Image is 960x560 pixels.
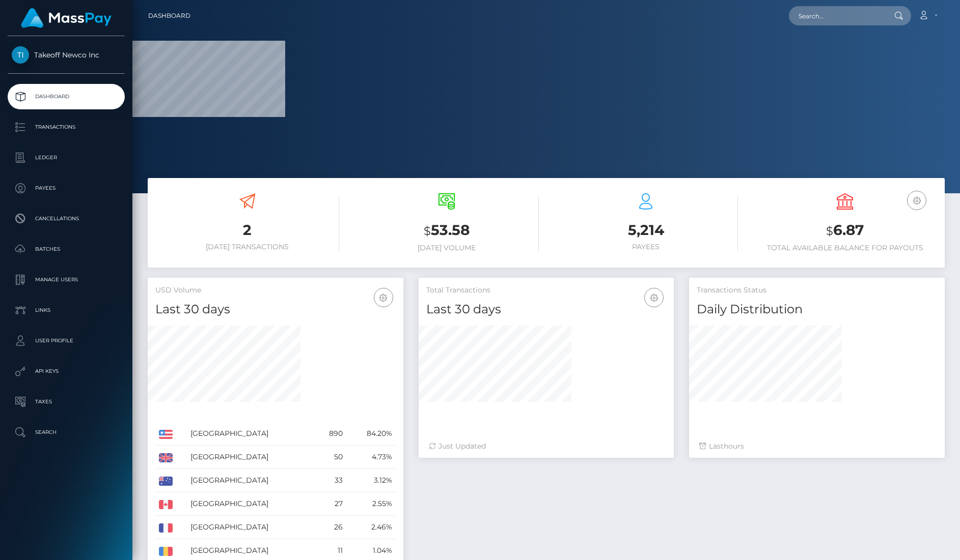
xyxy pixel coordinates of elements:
h5: USD Volume [155,285,396,296]
h3: 53.58 [354,220,538,241]
a: Cancellations [8,206,125,231]
img: RO.png [159,547,173,556]
div: Just Updated [429,441,664,452]
a: Transactions [8,114,125,140]
h3: 6.87 [753,220,937,241]
td: 27 [315,492,346,516]
td: 890 [315,422,346,446]
p: Taxes [12,394,121,409]
a: Payees [8,175,125,201]
td: [GEOGRAPHIC_DATA] [187,446,315,469]
p: Payees [12,181,121,196]
h4: Last 30 days [426,301,667,318]
p: Transactions [12,120,121,135]
a: Manage Users [8,267,125,292]
td: 2.55% [346,492,395,516]
img: MassPay Logo [21,8,112,28]
p: Search [12,425,121,440]
td: 84.20% [346,422,395,446]
img: GB.png [159,453,173,462]
img: US.png [159,430,173,439]
a: Dashboard [8,84,125,109]
p: Batches [12,242,121,257]
p: Ledger [12,150,121,165]
p: API Keys [12,364,121,379]
td: 26 [315,516,346,539]
input: Search... [789,6,885,25]
span: Takeoff Newco Inc [8,50,125,60]
img: AU.png [159,477,173,486]
h4: Daily Distribution [697,301,937,318]
p: User Profile [12,333,121,348]
div: Last hours [699,441,935,452]
p: Links [12,303,121,318]
td: [GEOGRAPHIC_DATA] [187,492,315,516]
td: [GEOGRAPHIC_DATA] [187,516,315,539]
p: Dashboard [12,89,121,104]
td: 33 [315,469,346,492]
h4: Last 30 days [155,301,396,318]
h6: [DATE] Volume [354,244,538,252]
h5: Transactions Status [697,285,937,296]
a: Ledger [8,145,125,170]
p: Cancellations [12,211,121,226]
td: [GEOGRAPHIC_DATA] [187,469,315,492]
a: API Keys [8,359,125,384]
td: [GEOGRAPHIC_DATA] [187,422,315,446]
a: User Profile [8,328,125,353]
a: Batches [8,237,125,262]
a: Links [8,298,125,323]
h6: Total Available Balance for Payouts [753,244,937,252]
p: Manage Users [12,272,121,287]
a: Taxes [8,389,125,415]
td: 2.46% [346,516,395,539]
img: CA.png [159,500,173,509]
img: Takeoff Newco Inc [12,46,29,64]
td: 50 [315,446,346,469]
small: $ [826,224,833,238]
small: $ [424,224,431,238]
td: 3.12% [346,469,395,492]
h6: Payees [554,243,738,251]
img: FR.png [159,523,173,533]
a: Dashboard [148,5,190,26]
td: 4.73% [346,446,395,469]
h3: 2 [155,220,339,240]
h5: Total Transactions [426,285,667,296]
h3: 5,214 [554,220,738,240]
a: Search [8,420,125,445]
h6: [DATE] Transactions [155,243,339,251]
